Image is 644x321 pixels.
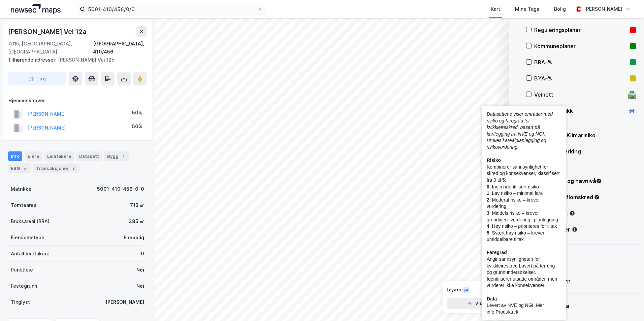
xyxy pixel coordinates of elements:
[132,122,142,131] div: 50%
[542,225,636,234] div: Flomsoner
[534,58,627,66] div: BRA–%
[487,296,497,301] b: Data
[487,210,489,216] b: 3
[129,217,144,225] div: 385 ㎡
[11,250,50,258] div: Antall leietakere
[534,277,636,285] div: Nordea Intern
[487,111,553,150] i: Datasettene viser områder med risiko og faregrad for kvikkleireskred, basert på kartlegging fra N...
[8,40,93,56] div: 7015, [GEOGRAPHIC_DATA], [GEOGRAPHIC_DATA]
[33,164,79,173] div: Transaksjoner
[8,164,31,173] div: ESG
[11,234,44,242] div: Eiendomstype
[594,194,600,200] div: Tooltip anchor
[542,193,636,201] div: Jord- og flomskred
[76,151,102,161] div: Datasett
[627,90,637,99] div: 🛣️
[610,289,644,321] iframe: Chat Widget
[487,223,489,229] b: 4
[8,97,147,105] div: Hjemmelshaver
[85,4,257,14] input: Søk på adresse, matrikkel, gårdeiere, leietakere eller personer
[136,266,144,274] div: Nei
[8,57,58,63] span: Tilhørende adresser:
[8,56,141,64] div: [PERSON_NAME] Vei 12b
[8,72,66,85] button: Tag
[554,5,566,13] div: Bolig
[447,287,461,293] div: Layers
[462,287,470,293] div: 24
[534,302,636,310] div: Markedsdata
[44,151,74,161] div: Leietakere
[120,153,127,159] div: 1
[572,226,578,233] div: Tooltip anchor
[515,5,539,13] div: Mine Tags
[11,266,33,274] div: Punktleie
[487,184,489,189] b: 0
[569,210,575,216] div: Tooltip anchor
[525,253,636,261] div: Transaksjoner
[534,42,627,50] div: Kommuneplaner
[8,151,22,161] div: Info
[11,298,30,306] div: Tinglyst
[124,234,144,242] div: Enebolig
[542,164,636,172] div: BREEAM
[21,165,28,172] div: 5
[104,151,129,161] div: Bygg
[487,250,507,255] b: Faregrad
[11,201,38,209] div: Tomteareal
[11,282,37,290] div: Festegrunn
[477,285,503,295] button: Tøm
[130,201,144,209] div: 715 ㎡
[132,109,142,117] div: 50%
[487,111,561,315] div: ​ ​ Kombinerer sannsynlighet for skred og konsekvenser, klassifisert fra 0 til 5: ​ : Ingen ident...
[136,282,144,290] div: Nei
[487,230,489,236] b: 5
[70,165,77,172] div: 2
[495,309,518,315] a: Produktark
[11,185,33,193] div: Matrikkel
[487,197,489,203] b: 2
[525,131,636,139] div: Energi & Fysisk Klimarisiko
[534,107,625,115] div: Årsdøgntrafikk
[534,91,625,99] div: Veinett
[141,250,144,258] div: 0
[542,177,636,185] div: Stormflo og havnivå
[534,26,627,34] div: Reguleringsplaner
[542,147,636,155] div: Energimerking
[491,5,500,13] div: Kart
[542,209,636,217] div: Kvikkleire
[11,4,61,14] img: logo.a4113a55bc3d86da70a041830d287a7e.svg
[596,178,602,184] div: Tooltip anchor
[534,74,627,82] div: BYA–%
[8,26,88,37] div: [PERSON_NAME] Vei 12a
[97,185,144,193] div: 5001-410-456-0-0
[584,5,622,13] div: [PERSON_NAME]
[11,217,50,225] div: Bruksareal (BRA)
[105,298,144,306] div: [PERSON_NAME]
[447,298,503,309] button: Vis
[487,157,501,163] b: Risiko
[487,190,489,196] b: 1
[93,40,147,56] div: [GEOGRAPHIC_DATA], 410/456
[25,151,42,161] div: Eiere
